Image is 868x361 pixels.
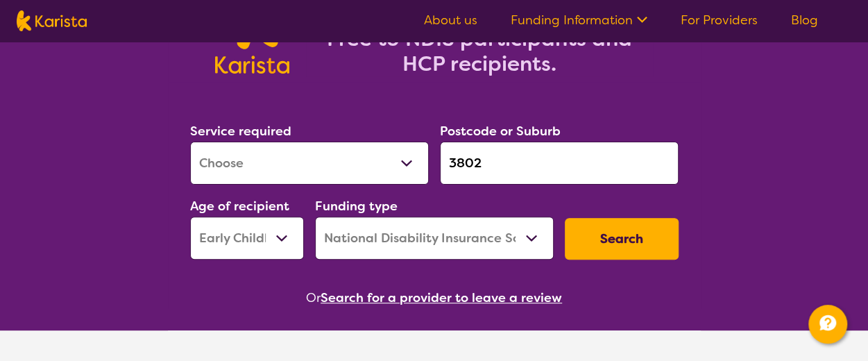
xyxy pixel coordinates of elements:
[424,12,477,28] a: About us
[565,218,679,260] button: Search
[315,198,398,215] label: Funding type
[808,305,847,344] button: Channel Menu
[306,287,321,308] span: Or
[440,123,561,140] label: Postcode or Suburb
[190,123,291,140] label: Service required
[321,287,562,308] button: Search for a provider to leave a review
[190,198,289,215] label: Age of recipient
[681,12,758,28] a: For Providers
[511,12,647,28] a: Funding Information
[440,142,679,185] input: Type
[306,26,653,76] h2: Free to NDIS participants and HCP recipients.
[17,10,87,31] img: Karista logo
[791,12,818,28] a: Blog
